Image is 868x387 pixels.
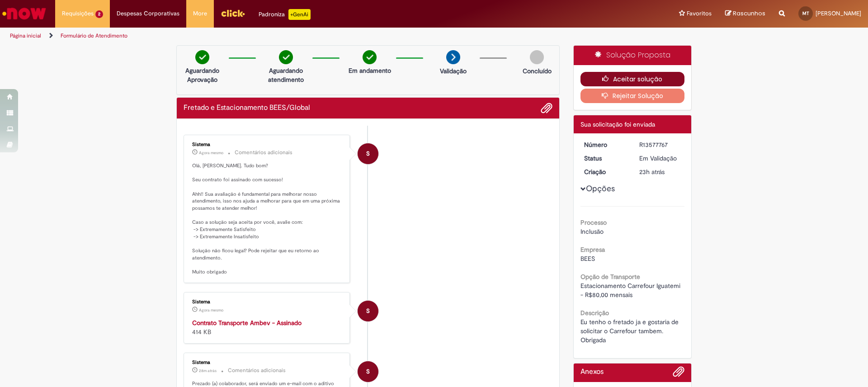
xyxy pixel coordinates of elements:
[580,227,604,236] span: Inclusão
[10,32,41,39] a: Página inicial
[577,140,633,149] dt: Número
[192,319,302,327] a: Contrato Transporte Ambev - Assinado
[184,104,310,112] h2: Fretado e Estacionamento BEES/Global Histórico de tíquete
[62,9,94,18] span: Requisições
[7,28,572,44] ul: Trilhas de página
[580,218,607,227] b: Processo
[199,307,223,313] span: Agora mesmo
[577,167,633,176] dt: Criação
[639,168,665,176] time: 29/09/2025 15:31:47
[366,361,370,382] span: S
[117,9,179,18] span: Despesas Corporativas
[192,318,343,336] div: 414 KB
[192,142,343,147] div: Sistema
[639,140,681,149] div: R13577767
[687,9,712,18] span: Favoritos
[580,89,685,103] button: Rejeitar Solução
[199,368,217,373] span: 28m atrás
[639,167,681,176] div: 29/09/2025 15:31:47
[199,368,217,373] time: 30/09/2025 13:47:47
[577,154,633,163] dt: Status
[639,154,681,163] div: Em Validação
[580,282,682,299] span: Estacionamento Carrefour Iguatemi - R$80,00 mensais
[580,255,595,263] span: BEES
[195,50,209,64] img: check-circle-green.png
[259,9,311,20] div: Padroniza
[235,149,292,156] small: Comentários adicionais
[264,66,308,84] p: Aguardando atendimento
[541,102,552,114] button: Adicionar anexos
[358,301,378,321] div: Sistema
[192,162,343,276] p: Olá, [PERSON_NAME]. Tudo bom? Seu contrato foi assinado com sucesso! Ahh!! Sua avaliação é fundam...
[288,9,311,20] p: +GenAi
[193,9,207,18] span: More
[580,318,680,344] span: Eu tenho o fretado ja e gostaria de solicitar o Carrefour tambem. Obrigada
[192,299,343,305] div: Sistema
[358,143,378,164] div: System
[580,120,655,128] span: Sua solicitação foi enviada
[816,9,861,17] span: [PERSON_NAME]
[580,273,640,281] b: Opção de Transporte
[802,10,809,16] span: MT
[228,367,286,374] small: Comentários adicionais
[574,46,692,65] div: Solução Proposta
[446,50,460,64] img: arrow-next.png
[192,360,343,365] div: Sistema
[580,368,604,376] h2: Anexos
[199,150,223,156] span: Agora mesmo
[349,66,391,75] p: Em andamento
[221,6,245,20] img: click_logo_yellow_360x200.png
[366,143,370,165] span: S
[358,361,378,382] div: System
[279,50,293,64] img: check-circle-green.png
[199,307,223,313] time: 30/09/2025 14:16:00
[366,300,370,322] span: S
[523,66,552,76] p: Concluído
[673,366,684,382] button: Adicionar anexos
[530,50,544,64] img: img-circle-grey.png
[61,32,127,39] a: Formulário de Atendimento
[1,5,47,23] img: ServiceNow
[580,72,685,86] button: Aceitar solução
[95,10,103,18] span: 2
[180,66,224,84] p: Aguardando Aprovação
[580,245,605,254] b: Empresa
[363,50,377,64] img: check-circle-green.png
[580,309,609,317] b: Descrição
[639,168,665,176] span: 23h atrás
[440,66,467,76] p: Validação
[725,9,765,18] a: Rascunhos
[199,150,223,156] time: 30/09/2025 14:16:01
[733,9,765,18] span: Rascunhos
